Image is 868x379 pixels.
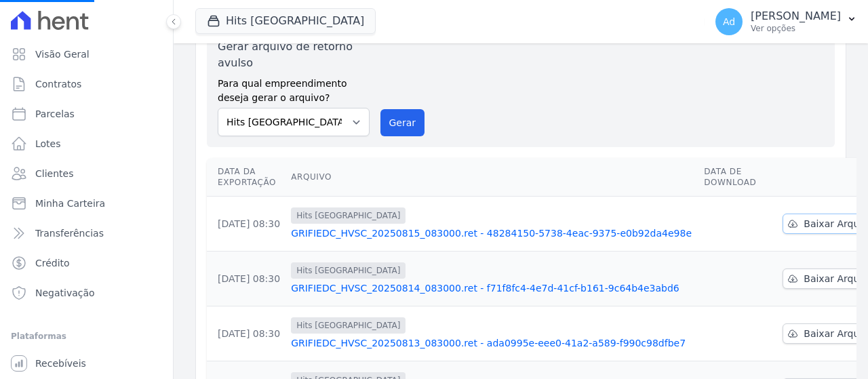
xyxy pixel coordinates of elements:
[207,158,285,197] th: Data da Exportação
[35,357,86,370] span: Recebíveis
[35,77,81,91] span: Contratos
[11,328,162,344] div: Plataformas
[207,306,285,361] td: [DATE] 08:30
[291,336,693,350] a: GRIFIEDC_HVSC_20250813_083000.ret - ada0995e-eee0-41a2-a589-f990c98dfbe7
[35,256,70,270] span: Crédito
[291,226,693,240] a: GRIFIEDC_HVSC_20250815_083000.ret - 48284150-5738-4eac-9375-e0b92da4e98e
[751,9,841,23] p: [PERSON_NAME]
[207,252,285,306] td: [DATE] 08:30
[723,17,735,26] span: Ad
[698,158,777,197] th: Data de Download
[5,350,167,377] a: Recebíveis
[5,130,167,157] a: Lotes
[218,39,370,71] label: Gerar arquivo de retorno avulso
[751,23,841,34] p: Ver opções
[5,100,167,127] a: Parcelas
[35,107,75,121] span: Parcelas
[380,109,425,136] button: Gerar
[5,190,167,217] a: Minha Carteira
[35,137,61,151] span: Lotes
[285,158,698,197] th: Arquivo
[5,279,167,306] a: Negativação
[35,286,95,300] span: Negativação
[5,250,167,277] a: Crédito
[5,220,167,247] a: Transferências
[5,41,167,68] a: Visão Geral
[5,71,167,98] a: Contratos
[35,47,90,61] span: Visão Geral
[291,317,406,334] span: Hits [GEOGRAPHIC_DATA]
[207,197,285,252] td: [DATE] 08:30
[218,71,370,105] label: Para qual empreendimento deseja gerar o arquivo?
[291,207,406,224] span: Hits [GEOGRAPHIC_DATA]
[35,167,73,180] span: Clientes
[291,281,693,295] a: GRIFIEDC_HVSC_20250814_083000.ret - f71f8fc4-4e7d-41cf-b161-9c64b4e3abd6
[291,262,406,279] span: Hits [GEOGRAPHIC_DATA]
[705,3,868,41] button: Ad [PERSON_NAME] Ver opções
[35,226,104,240] span: Transferências
[5,160,167,187] a: Clientes
[195,8,376,34] button: Hits [GEOGRAPHIC_DATA]
[35,197,105,210] span: Minha Carteira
